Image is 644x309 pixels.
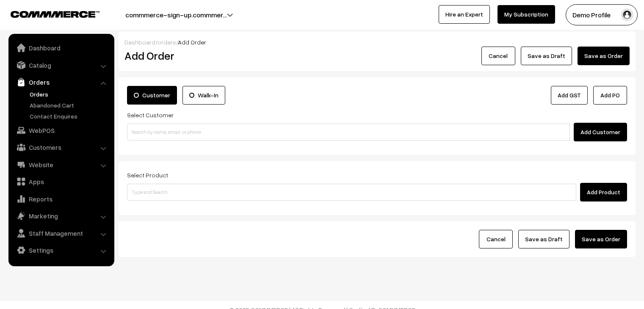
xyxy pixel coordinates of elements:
button: commmerce-sign-up.commmer… [96,4,257,25]
a: Orders [28,90,111,99]
a: Reports [11,191,111,207]
button: Demo Profile [566,4,638,25]
a: Settings [11,243,111,258]
button: Save as Draft [521,47,572,65]
a: Dashboard [124,39,155,46]
a: Hire an Expert [439,5,490,24]
span: Add Order [178,39,206,46]
a: orders [158,39,176,46]
a: WebPOS [11,123,111,138]
label: Select Product [127,171,168,179]
button: Add Product [580,183,627,201]
label: Select Customer [127,110,174,119]
button: Add PO [593,86,627,105]
a: Contact Enquires [28,112,111,121]
button: Save as Order [575,230,627,248]
label: Walk-In [182,86,225,105]
a: Staff Management [11,226,111,241]
button: Cancel [481,47,515,65]
button: Save as Order [578,47,630,65]
button: Cancel [479,230,513,248]
h2: Add Order [124,49,285,62]
a: COMMMERCE [11,8,85,19]
a: Website [11,157,111,172]
a: My Subscription [498,5,555,24]
a: Catalog [11,58,111,73]
input: Type and Search [127,184,576,201]
label: Customer [127,86,177,105]
button: Add Customer [574,123,627,141]
div: / / [124,38,630,47]
a: Customers [11,140,111,155]
a: Add GST [551,86,588,105]
a: Abandoned Cart [28,101,111,110]
a: Marketing [11,208,111,223]
img: COMMMERCE [11,11,100,17]
a: Orders [11,74,111,90]
a: Apps [11,174,111,189]
a: Dashboard [11,40,111,55]
input: Search by name, email, or phone [127,124,570,141]
button: Save as Draft [518,230,569,248]
img: user [621,8,633,21]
